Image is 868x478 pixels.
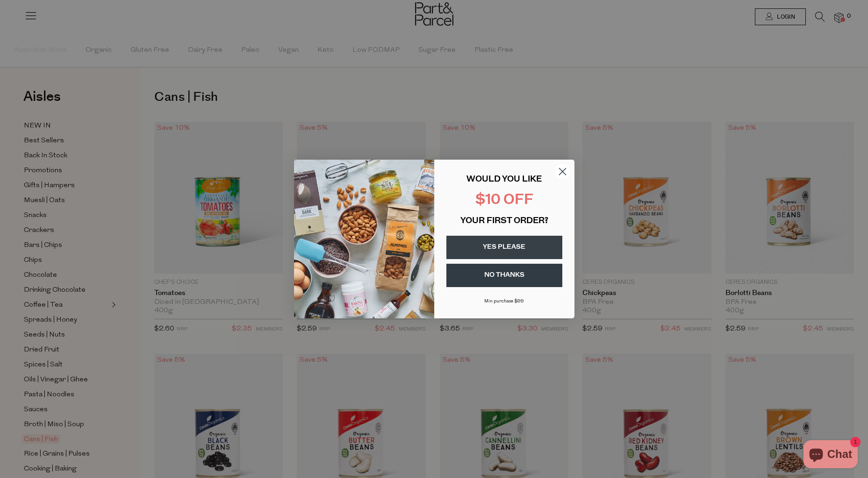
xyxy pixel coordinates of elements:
span: $10 OFF [475,193,533,208]
span: Min purchase $99 [484,299,524,304]
button: YES PLEASE [446,236,562,259]
button: NO THANKS [446,264,562,287]
img: 43fba0fb-7538-40bc-babb-ffb1a4d097bc.jpeg [294,160,434,318]
inbox-online-store-chat: Shopify online store chat [801,440,861,471]
span: WOULD YOU LIKE [466,176,542,184]
span: YOUR FIRST ORDER? [460,217,548,225]
button: Close dialog [554,163,571,180]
